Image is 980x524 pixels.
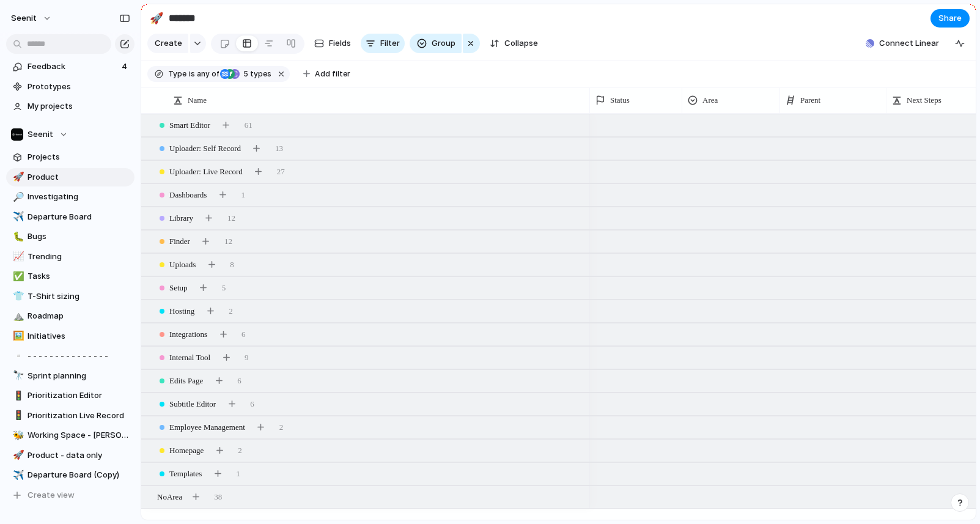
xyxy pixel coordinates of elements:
[13,170,21,184] div: 🚀
[28,191,130,203] span: Investigating
[6,248,134,266] a: 📈Trending
[279,421,284,434] span: 2
[222,282,226,294] span: 5
[6,486,134,504] button: Create view
[28,151,130,163] span: Projects
[28,330,130,342] span: Initiatives
[309,34,356,53] button: Fields
[28,489,75,501] span: Create view
[28,370,130,382] span: Sprint planning
[28,251,130,263] span: Trending
[315,68,350,79] span: Add filter
[6,386,134,405] div: 🚦Prioritization Editor
[11,191,23,203] button: 🔎
[11,12,37,24] span: Seenit
[879,37,939,50] span: Connect Linear
[11,429,23,441] button: 🐝
[13,429,21,443] div: 🐝
[155,37,182,50] span: Create
[13,210,21,224] div: ✈️
[237,375,241,387] span: 6
[169,328,207,341] span: Integrations
[6,125,134,144] button: Seenit
[6,367,134,385] a: 🔭Sprint planning
[28,171,130,183] span: Product
[13,448,21,462] div: 🚀
[168,68,186,79] span: Type
[28,100,130,113] span: My projects
[6,57,134,76] a: Feedback4
[6,168,134,186] a: 🚀Product
[6,227,134,246] div: 🐛Bugs
[28,429,130,441] span: Working Space - [PERSON_NAME]
[380,37,400,50] span: Filter
[245,352,249,364] span: 9
[13,270,21,284] div: ✅
[28,350,130,362] span: - - - - - - - - - - - - - - -
[169,189,207,201] span: Dashboards
[28,81,130,93] span: Prototypes
[610,94,630,106] span: Status
[169,282,188,294] span: Setup
[6,466,134,484] a: ✈️Departure Board (Copy)
[930,9,970,28] button: Share
[6,287,134,306] a: 👕T-Shirt sizing
[361,34,405,53] button: Filter
[28,61,118,73] span: Feedback
[11,350,23,362] button: ▫️
[13,309,21,323] div: ⛰️
[245,119,252,131] span: 61
[11,330,23,342] button: 🖼️
[6,307,134,325] div: ⛰️Roadmap
[147,34,188,53] button: Create
[13,389,21,403] div: 🚦
[6,267,134,286] div: ✅Tasks
[169,305,194,317] span: Hosting
[220,67,274,81] button: 5 types
[188,94,207,106] span: Name
[6,446,134,465] div: 🚀Product - data only
[169,259,196,271] span: Uploads
[277,166,285,178] span: 27
[169,398,216,410] span: Subtitle Editor
[11,171,23,183] button: 🚀
[28,389,130,402] span: Prioritization Editor
[195,68,219,79] span: any of
[6,426,134,445] a: 🐝Working Space - [PERSON_NAME]
[11,211,23,223] button: ✈️
[6,78,134,96] a: Prototypes
[6,9,58,28] button: Seenit
[250,398,254,410] span: 6
[224,235,232,248] span: 12
[6,327,134,345] a: 🖼️Initiatives
[186,67,221,81] button: isany of
[13,289,21,303] div: 👕
[11,310,23,322] button: ⛰️
[150,10,163,26] div: 🚀
[11,410,23,422] button: 🚦
[13,190,21,204] div: 🔎
[28,231,130,243] span: Bugs
[800,94,820,106] span: Parent
[13,349,21,363] div: ▫️
[229,305,233,317] span: 2
[28,469,130,481] span: Departure Board (Copy)
[13,369,21,383] div: 🔭
[6,97,134,116] a: My projects
[11,370,23,382] button: 🔭
[296,65,358,83] button: Add filter
[6,407,134,425] div: 🚦Prioritization Live Record
[28,270,130,282] span: Tasks
[11,290,23,303] button: 👕
[169,119,210,131] span: Smart Editor
[6,188,134,206] a: 🔎Investigating
[13,329,21,343] div: 🖼️
[28,410,130,422] span: Prioritization Live Record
